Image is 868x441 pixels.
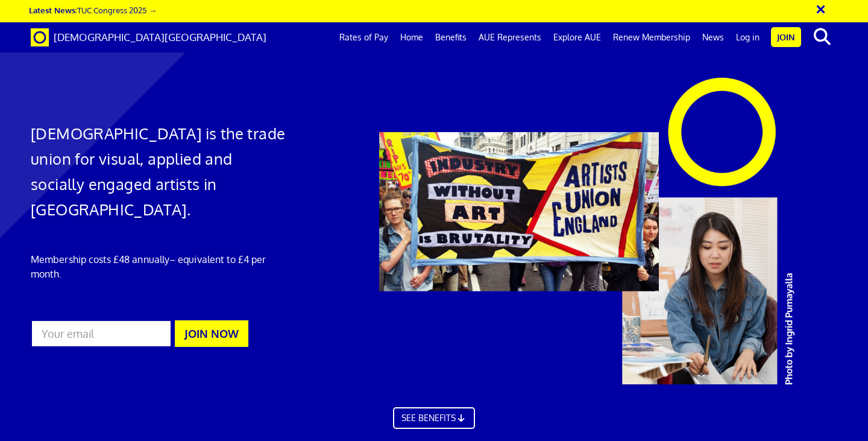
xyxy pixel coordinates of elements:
[31,320,172,347] input: Your email
[393,407,475,429] a: SEE BENEFITS
[31,121,288,222] h1: [DEMOGRAPHIC_DATA] is the trade union for visual, applied and socially engaged artists in [GEOGRA...
[473,22,547,52] a: AUE Represents
[771,27,801,47] a: Join
[29,5,157,15] a: Latest News:TUC Congress 2025 →
[804,24,840,49] button: search
[175,320,248,347] button: JOIN NOW
[333,22,394,52] a: Rates of Pay
[696,22,730,52] a: News
[607,22,696,52] a: Renew Membership
[54,31,266,43] span: [DEMOGRAPHIC_DATA][GEOGRAPHIC_DATA]
[394,22,429,52] a: Home
[22,22,275,52] a: Brand [DEMOGRAPHIC_DATA][GEOGRAPHIC_DATA]
[547,22,607,52] a: Explore AUE
[429,22,473,52] a: Benefits
[29,5,77,15] strong: Latest News:
[730,22,766,52] a: Log in
[31,252,288,281] p: Membership costs £48 annually – equivalent to £4 per month.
